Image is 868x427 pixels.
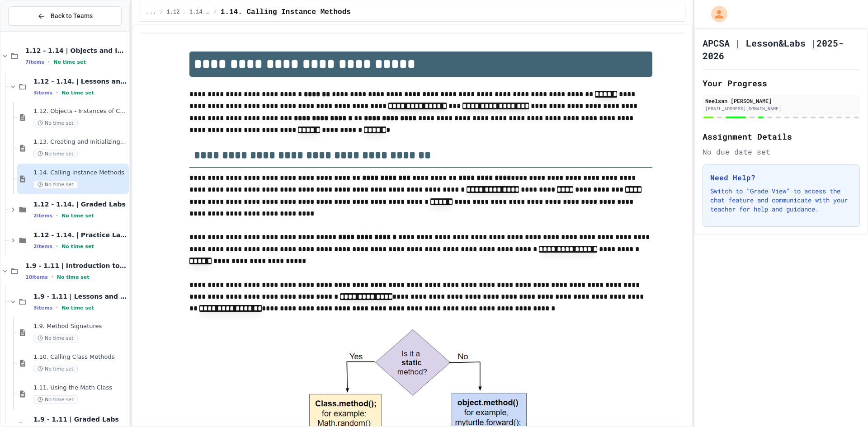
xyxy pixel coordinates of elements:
[702,4,730,24] div: My Account
[33,305,52,311] span: 3 items
[33,200,127,208] span: 1.12 - 1.14. | Graded Labs
[61,90,94,96] span: No time set
[56,304,58,311] span: •
[33,384,127,392] span: 1.11. Using the Math Class
[830,391,859,418] iframe: chat widget
[705,105,857,112] div: [EMAIL_ADDRESS][DOMAIN_NAME]
[61,244,94,249] span: No time set
[33,138,127,146] span: 1.13. Creating and Initializing Objects: Constructors
[33,244,52,249] span: 2 items
[33,353,127,361] span: 1.10. Calling Class Methods
[61,305,94,311] span: No time set
[793,352,859,390] iframe: chat widget
[57,274,90,280] span: No time set
[221,7,351,18] span: 1.14. Calling Instance Methods
[33,231,127,239] span: 1.12 - 1.14. | Practice Labs
[33,415,127,423] span: 1.9 - 1.11 | Graded Labs
[146,9,156,16] span: ...
[25,262,127,270] span: 1.9 - 1.11 | Introduction to Methods
[33,213,52,219] span: 2 items
[33,119,78,127] span: No time set
[33,108,127,115] span: 1.12. Objects - Instances of Classes
[33,365,78,373] span: No time set
[8,6,122,26] button: Back to Teams
[703,37,860,62] h1: APCSA | Lesson&Labs |2025-2026
[56,89,58,96] span: •
[703,130,860,143] h2: Assignment Details
[51,11,93,21] span: Back to Teams
[33,169,127,177] span: 1.14. Calling Instance Methods
[33,90,52,96] span: 3 items
[25,59,44,65] span: 7 items
[33,323,127,330] span: 1.9. Method Signatures
[703,77,860,89] h2: Your Progress
[710,187,852,214] p: Switch to "Grade View" to access the chat feature and communicate with your teacher for help and ...
[56,212,58,219] span: •
[33,77,127,85] span: 1.12 - 1.14. | Lessons and Notes
[52,273,53,281] span: •
[33,150,78,158] span: No time set
[33,395,78,404] span: No time set
[214,9,217,16] span: /
[61,213,94,219] span: No time set
[710,172,852,183] h3: Need Help?
[160,9,163,16] span: /
[705,97,857,105] div: Neelsan [PERSON_NAME]
[48,58,50,66] span: •
[25,274,48,280] span: 10 items
[25,47,127,55] span: 1.12 - 1.14 | Objects and Instances of Classes
[703,146,860,157] div: No due date set
[33,180,78,189] span: No time set
[56,243,58,250] span: •
[33,292,127,300] span: 1.9 - 1.11 | Lessons and Notes
[33,334,78,343] span: No time set
[53,59,86,65] span: No time set
[167,9,210,16] span: 1.12 - 1.14. | Lessons and Notes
